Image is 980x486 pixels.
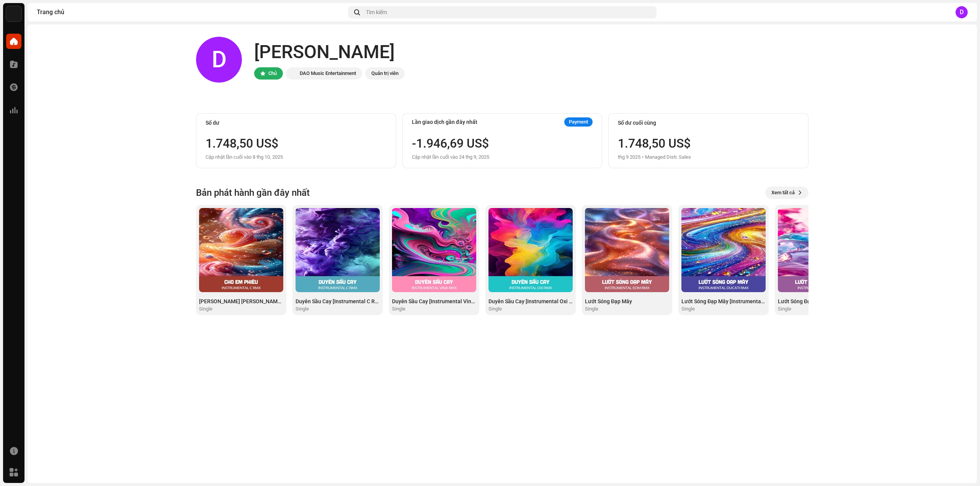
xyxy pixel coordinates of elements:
[268,69,277,78] div: Chủ
[196,187,310,199] h3: Bản phát hành gần đây nhất
[37,9,345,15] div: Trang chủ
[412,119,477,125] div: Lần giao dịch gần đây nhất
[199,298,283,304] div: [PERSON_NAME] [PERSON_NAME] [Instrumental C Rmx]
[296,306,309,312] div: Single
[645,153,691,162] div: Managed Distr. Sales
[681,298,766,304] div: Lướt Sóng Đạp Mây [Instrumental Ducati Rmx]
[392,306,405,312] div: Single
[778,306,791,312] div: Single
[488,208,573,292] img: 66733eb8-452c-4ce3-b1d2-37321bc026f0
[392,298,476,304] div: Duyên Sầu Cay [Instrumental Vina Rmx]
[585,298,669,304] div: Lướt Sóng Đạp Mây
[608,113,808,168] re-o-card-value: Số dư cuối cùng
[585,208,669,292] img: 18e7a31c-895c-4a32-aad1-f45906a771ec
[6,6,21,21] img: 76e35660-c1c7-4f61-ac9e-76e2af66a330
[778,208,862,292] img: c5ca7975-9cbd-4175-b814-1b3ea0645b68
[296,208,380,292] img: 43af6db4-3673-42bf-ac93-559fbd59d35e
[199,306,212,312] div: Single
[296,298,380,304] div: Duyên Sầu Cay [Instrumental C Rmx]
[199,208,283,292] img: feb0567e-3466-4255-9e29-0d04675c56ec
[585,306,598,312] div: Single
[206,153,387,162] div: Cập nhật lần cuối vào 8 thg 10, 2025
[955,6,968,18] div: D
[366,9,387,15] span: Tìm kiếm
[412,153,489,162] div: Cập nhật lần cuối vào 24 thg 9, 2025
[488,306,502,312] div: Single
[618,153,640,162] div: thg 9 2025
[765,187,808,199] button: Xem tất cả
[254,40,405,64] div: [PERSON_NAME]
[206,120,387,126] div: Số dư
[564,117,593,127] div: Payment
[618,120,799,126] div: Số dư cuối cùng
[287,69,297,78] img: 76e35660-c1c7-4f61-ac9e-76e2af66a330
[392,208,476,292] img: 13632d49-4413-42d2-96cd-92979edeb8b2
[771,185,795,200] span: Xem tất cả
[196,113,396,168] re-o-card-value: Số dư
[196,37,242,83] div: D
[371,69,399,78] div: Quản trị viên
[642,153,644,162] div: •
[300,69,356,78] div: DAO Music Entertainment
[681,208,766,292] img: 25d8f43a-d6ca-4449-b9d0-9b158da751b9
[488,298,573,304] div: Duyên Sầu Cay [Instrumental Oxi Rmx]
[778,298,862,304] div: Lướt Sóng Đạp Mây [Instrumental A Rmx]
[681,306,695,312] div: Single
